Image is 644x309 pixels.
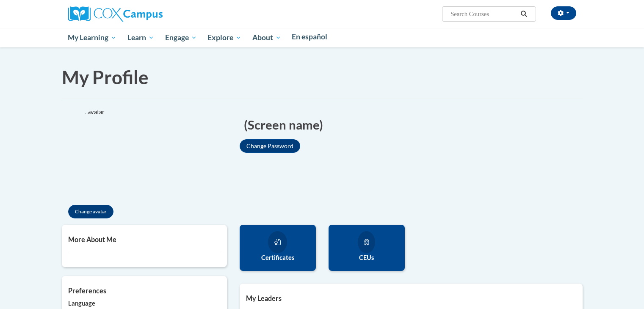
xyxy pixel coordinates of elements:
button: Account Settings [551,6,576,20]
h5: My Leaders [246,294,576,302]
span: About [252,33,281,43]
a: Engage [160,28,202,47]
a: Learn [122,28,160,47]
button: Change Password [240,139,300,153]
a: En español [287,28,333,46]
span: Learn [127,33,154,43]
label: Certificates [246,253,310,262]
a: My Learning [63,28,122,47]
input: Search Courses [450,9,517,19]
button: Search [517,9,530,19]
button: Change avatar [68,205,113,218]
span: Explore [207,33,241,43]
div: Main menu [55,28,589,47]
img: Cox Campus [68,6,163,22]
label: Language [68,299,221,308]
h5: More About Me [68,235,221,243]
span: My Profile [62,66,149,88]
span: Engage [165,33,197,43]
a: Explore [202,28,247,47]
span: My Learning [68,33,116,43]
a: Cox Campus [68,10,163,17]
i:  [520,11,528,17]
span: En español [292,32,327,41]
h5: Preferences [68,287,221,295]
img: profile avatar [62,108,155,201]
div: Click to change the profile picture [62,108,155,201]
label: CEUs [335,253,398,262]
a: About [247,28,287,47]
span: (Screen name) [244,116,323,133]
